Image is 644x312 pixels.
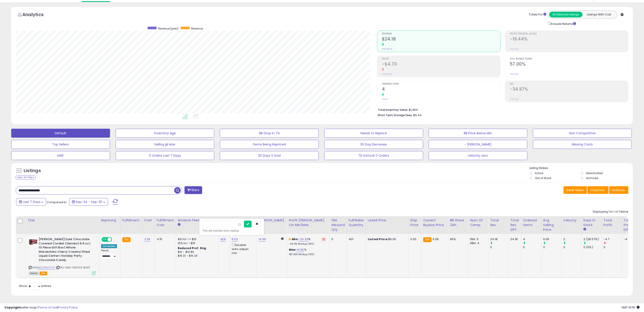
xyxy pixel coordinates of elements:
[586,171,603,175] label: Deactivated
[450,237,465,241] div: 95%
[122,237,131,242] small: FBA
[29,237,96,275] div: ASIN:
[586,176,598,180] label: Archived
[382,36,500,43] h2: $24.18
[4,305,21,310] strong: Copyright
[178,254,215,258] div: $15.01 - $16.24
[470,218,486,227] div: Num of Comp.
[220,151,319,160] button: 30 Days 0 Sold
[324,140,423,149] button: 30 Day Decrease
[543,245,561,249] div: 0
[563,186,587,194] button: Save View
[289,248,297,252] b: Max:
[47,200,67,204] span: Compared to:
[101,249,117,259] div: Preset:
[587,186,608,194] button: Columns
[604,237,622,241] div: -4.7
[510,218,519,232] div: Total Rev. Diff.
[490,245,508,249] div: 0
[543,237,561,241] div: 6.05
[232,237,238,241] a: 6.00
[382,48,392,50] small: Prev: $0.00
[331,237,343,241] div: 0
[470,237,485,241] div: FBA: 5
[16,198,46,206] button: Last 7 Days
[58,305,78,310] a: Privacy Policy
[220,218,228,223] div: MAP
[604,245,622,249] div: 0
[258,218,285,223] div: [PERSON_NAME]
[590,188,604,192] span: Columns
[287,216,330,234] th: The percentage added to the cost of goods (COGS) that forms the calculator for Min & Max prices.
[178,250,215,254] div: $10 - $10.83
[368,218,407,223] div: Listed Price
[29,271,39,275] span: All listings currently available for purchase on Amazon
[16,175,36,180] div: Clear All Filters
[116,151,214,160] button: 0 Orders Last 7 Days
[24,168,41,174] h5: Listings
[69,198,108,206] button: Sep-24 - Sep-30
[368,237,388,241] b: Listed Price:
[299,237,308,241] a: -20.33
[111,238,119,241] span: OFF
[289,237,326,246] div: %
[382,62,500,68] h2: -$4.70
[510,36,628,43] h2: -19.44%
[543,218,559,232] div: Avg Selling Price
[470,241,485,245] div: FBM: 4
[122,218,140,223] div: Fulfillment
[292,237,299,241] b: Min:
[378,107,625,112] li: $1,394
[220,237,226,241] a: N/A
[429,129,527,138] button: BB Price Below Min
[289,242,326,246] p: -36.31% Markup (ROI)
[28,218,97,223] div: Title
[382,98,388,100] small: Prev: 0
[11,129,110,138] button: Default
[583,227,586,231] small: Days In Stock.
[4,306,78,310] div: seller snap | |
[450,218,466,227] div: BB Share 24h.
[378,108,408,112] b: Total Inventory Value:
[158,27,178,30] span: Revenue (prev)
[410,237,418,241] div: 0.00
[281,237,284,240] i: Calculated using Dynamic Max Price.
[510,48,519,50] small: Prev: N/A
[38,266,55,269] a: B000WHVYTC
[423,218,446,227] div: Current Buybox Price
[549,12,583,17] button: All Selected Listings
[258,237,266,241] a: 14.99
[523,245,541,249] div: 0
[323,238,325,240] i: Revert to store-level Min Markup
[563,245,581,249] div: 0
[11,140,110,149] button: Top Sellers
[29,237,38,246] img: 418pFrhhJFL._SL40_.jpg
[378,113,413,117] b: Short Term Storage Fees:
[56,266,90,269] span: | SKU: QAN-C80010-$1.89
[510,33,628,35] span: Profit [PERSON_NAME]
[433,237,439,241] span: 6.06
[178,223,180,227] small: Amazon Fees.
[144,218,153,223] div: Cost
[368,237,405,241] div: $6.06
[413,113,422,117] span: $9.44
[289,248,326,256] div: %
[583,245,602,249] div: 0 (0%)
[39,237,93,263] b: [PERSON_NAME] Dark Chocolate Covered Cordial Cherries | 6.6 oz | 10 Piece Gift Box | Whole Marasc...
[544,21,581,26] div: Include Returns
[533,129,632,138] button: Non Competitive
[178,241,215,245] div: 15% for > $15
[178,246,207,250] b: Reduced Prof. Rng.
[490,218,506,227] div: Total Rev.
[157,218,174,227] div: Fulfillment Cost
[191,27,203,30] span: Revenue
[220,129,319,138] button: BB Drop in 7d
[533,140,632,149] button: Missing Costs
[297,248,304,252] a: 41.90
[382,73,392,75] small: Prev: $0.00
[144,237,150,241] a: 3.36
[116,140,214,149] button: Selling @ Max
[382,83,500,85] span: Ordered Items
[624,218,633,232] div: Total Profit Diff.
[510,98,519,100] small: Prev: N/A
